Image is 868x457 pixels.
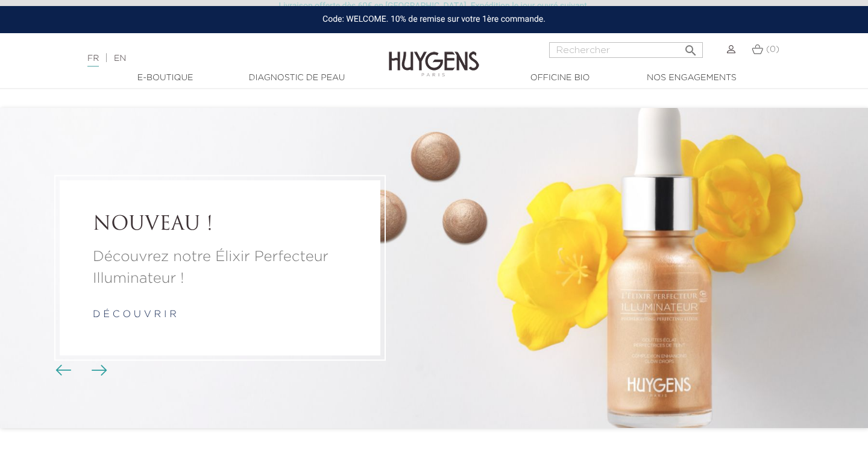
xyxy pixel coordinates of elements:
[87,54,99,67] a: FR
[766,45,779,54] span: (0)
[236,72,357,84] a: Diagnostic de peau
[93,310,177,320] a: d é c o u v r i r
[684,40,698,54] i: 
[60,362,99,380] div: Boutons du carrousel
[81,51,353,66] div: |
[93,246,347,289] a: Découvrez notre Élixir Perfecteur Illuminateur !
[500,72,620,84] a: Officine Bio
[114,54,126,63] a: EN
[680,39,702,55] button: 
[105,72,225,84] a: E-Boutique
[549,42,703,58] input: Rechercher
[389,32,479,78] img: Huygens
[631,72,752,84] a: Nos engagements
[93,214,347,237] a: NOUVEAU !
